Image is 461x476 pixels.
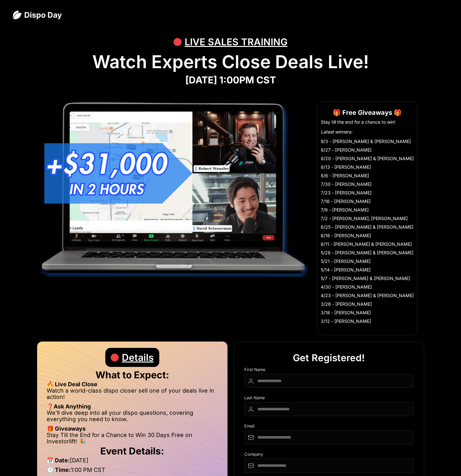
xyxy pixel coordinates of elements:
[95,369,169,381] strong: What to Expect:
[185,32,287,51] div: LIVE SALES TRAINING
[47,381,97,388] strong: 🔥 Live Deal Close
[47,410,218,426] li: We’ll dive deep into all your dispo questions, covering everything you need to know.
[47,457,70,464] strong: 📅 Date:
[244,424,414,430] div: Email
[244,452,414,459] div: Company
[122,348,154,367] div: Details
[100,445,164,457] strong: Event Details:
[244,395,414,402] div: Last Name
[321,129,352,134] em: Latest winners:
[293,348,365,367] div: Get Registered!
[47,425,86,432] strong: 🎁 Giveaways
[47,432,218,445] li: Stay Till the End for a Chance to Win 30 Days Free on Investorlift! 🎉
[244,367,414,374] div: First Name
[321,119,414,125] li: Stay till the end for a chance to win!
[321,137,414,325] li: 9/3 - [PERSON_NAME] & [PERSON_NAME] 8/27 - [PERSON_NAME] 8/20 - [PERSON_NAME] & [PERSON_NAME] 8/1...
[47,466,71,473] strong: 🕒 Time:
[185,74,276,86] strong: [DATE] 1:00PM CST
[47,403,91,410] strong: ❓Ask Anything
[13,51,448,73] h1: Watch Experts Close Deals Live!
[47,457,218,467] li: [DATE]
[333,109,402,116] strong: 🎁 Free Giveaways 🎁
[47,388,218,403] li: Watch a world-class dispo closer sell one of your deals live in action!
